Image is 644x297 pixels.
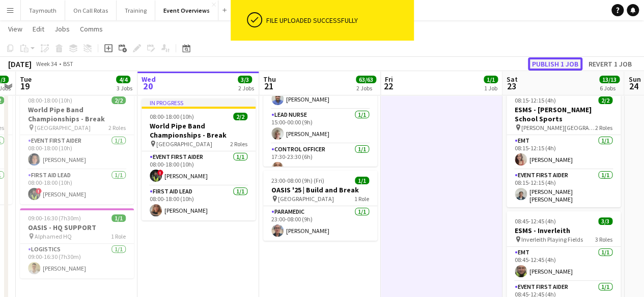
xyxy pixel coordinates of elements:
span: ! [36,188,42,194]
span: 1/1 [111,214,126,222]
span: 08:15-12:15 (4h) [515,96,556,104]
span: 22 [383,80,393,92]
span: Sun [628,75,640,84]
app-job-card: In progress08:00-18:00 (10h)2/2World Pipe Band Championships - Break [GEOGRAPHIC_DATA]2 RolesEven... [142,98,256,220]
span: [PERSON_NAME][GEOGRAPHIC_DATA] [521,124,595,131]
span: 3 Roles [595,236,612,243]
app-job-card: 09:00-16:30 (7h30m)1/1OASIS - HQ SUPPORT Alphamed HQ1 RoleLogistics1/109:00-16:30 (7h30m)[PERSON_... [20,208,134,278]
a: View [4,22,26,36]
span: 23:00-08:00 (9h) (Fri) [271,177,324,184]
a: Jobs [50,22,74,36]
span: 08:00-18:00 (10h) [28,96,72,104]
div: 2 Jobs [238,84,254,92]
span: 2 Roles [230,140,247,148]
div: 6 Jobs [600,84,619,92]
button: Training [117,1,155,20]
span: 2 Roles [108,124,126,131]
button: Event Overviews [155,1,218,20]
span: 2 Roles [595,124,612,131]
a: Edit [29,22,48,36]
app-card-role: Event First Aider1/108:00-18:00 (10h)[PERSON_NAME] [20,135,134,170]
span: 2/2 [598,96,612,104]
h3: World Pipe Band Championships - Break [142,121,256,140]
button: Taymouth [21,1,65,20]
span: Thu [263,75,276,84]
div: 1 Job [484,84,497,92]
span: 3/3 [238,76,252,83]
app-job-card: 23:00-08:00 (9h) (Fri)1/1OASIS '25 | Build and Break [GEOGRAPHIC_DATA]1 RoleParamedic1/123:00-08:... [263,171,377,241]
app-card-role: EMT1/108:15-12:15 (4h)[PERSON_NAME] [507,135,621,170]
span: Jobs [54,24,70,34]
app-card-role: Lead Nurse1/115:00-00:00 (9h)[PERSON_NAME] [263,109,377,144]
app-card-role: Logistics1/109:00-16:30 (7h30m)[PERSON_NAME] [20,244,134,278]
div: File uploaded successfully [266,16,410,25]
app-card-role: EMT1/108:45-12:45 (4h)[PERSON_NAME] [507,247,621,281]
span: 19 [18,80,32,92]
app-card-role: Control Officer1/117:30-23:30 (6h)[PERSON_NAME] [263,144,377,178]
span: ! [157,170,163,176]
h3: OASIS - HQ SUPPORT [20,223,134,232]
h3: ESMS - Inverleith [507,226,621,235]
app-card-role: First Aid Lead1/108:00-18:00 (10h)![PERSON_NAME] [20,170,134,204]
h3: OASIS '25 | Build and Break [263,185,377,194]
app-job-card: 08:00-18:00 (10h)2/2World Pipe Band Championships - Break [GEOGRAPHIC_DATA]2 RolesEvent First Aid... [20,90,134,204]
app-card-role: Event First Aider1/108:15-12:15 (4h)[PERSON_NAME] [PERSON_NAME] [507,170,621,207]
span: 09:00-16:30 (7h30m) [28,214,81,222]
span: Edit [33,24,44,34]
div: In progress [142,98,256,107]
app-card-role: Event First Aider1/108:00-18:00 (10h)![PERSON_NAME] [142,151,256,186]
span: Alphamed HQ [35,233,72,240]
span: Sat [507,75,518,84]
app-job-card: 08:15-12:15 (4h)2/2ESMS - [PERSON_NAME] School Sports [PERSON_NAME][GEOGRAPHIC_DATA]2 RolesEMT1/1... [507,90,621,207]
button: Publish 1 job [528,57,582,71]
span: 1 Role [354,195,369,203]
span: Tue [20,75,32,84]
span: [GEOGRAPHIC_DATA] [35,124,91,131]
span: 24 [627,80,640,92]
span: Fri [385,75,393,84]
span: 3/3 [598,217,612,225]
app-card-role: First Aid Lead1/108:00-18:00 (10h)[PERSON_NAME] [142,186,256,220]
span: 1/1 [484,76,498,83]
span: Inverleith Playing Fields [521,236,583,243]
span: 23 [505,80,518,92]
button: On Call Rotas [65,1,117,20]
span: 4/4 [116,76,130,83]
span: 63/63 [356,76,376,83]
div: 2 Jobs [356,84,376,92]
span: 2/2 [233,113,247,120]
span: 08:00-18:00 (10h) [150,113,194,120]
a: Comms [76,22,107,36]
span: Week 34 [34,60,59,68]
h3: ESMS - [PERSON_NAME] School Sports [507,105,621,123]
span: 21 [262,80,276,92]
span: 13/13 [599,76,620,83]
span: 1/1 [355,177,369,184]
span: 08:45-12:45 (4h) [515,217,556,225]
app-card-role: Paramedic1/123:00-08:00 (9h)[PERSON_NAME] [263,206,377,241]
span: 1 Role [111,233,126,240]
div: [DATE] [8,59,32,69]
span: Wed [142,75,156,84]
span: 20 [140,80,156,92]
div: BST [63,60,73,68]
span: 2/2 [111,96,126,104]
div: 3 Jobs [117,84,132,92]
span: [GEOGRAPHIC_DATA] [156,140,212,148]
h3: World Pipe Band Championships - Break [20,105,134,123]
span: Comms [80,24,103,34]
button: Revert 1 job [584,57,636,71]
span: View [8,24,22,34]
span: [GEOGRAPHIC_DATA] [278,195,334,203]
